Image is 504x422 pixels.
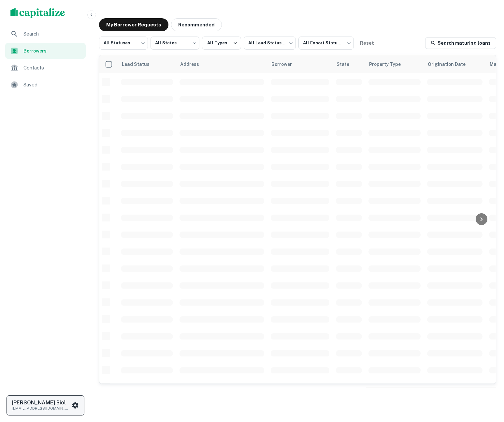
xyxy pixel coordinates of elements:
[23,64,82,72] span: Contacts
[12,405,70,411] p: [EMAIL_ADDRESS][DOMAIN_NAME]
[424,55,486,73] th: Origination Date
[7,395,84,415] button: [PERSON_NAME] Biol[EMAIL_ADDRESS][DOMAIN_NAME]
[12,400,70,405] h6: [PERSON_NAME] Biol
[10,8,65,18] img: capitalize-logo.png
[5,43,86,59] a: Borrowers
[365,55,424,73] th: Property Type
[425,37,496,49] a: Search maturing loans
[333,55,365,73] th: State
[180,60,208,68] span: Address
[244,35,296,52] div: All Lead Statuses
[5,77,86,93] a: Saved
[118,55,176,73] th: Lead Status
[202,37,241,50] button: All Types
[23,30,82,38] span: Search
[5,26,86,42] a: Search
[151,35,199,52] div: All States
[337,60,358,68] span: State
[428,60,474,68] span: Origination Date
[23,47,82,54] span: Borrowers
[5,60,86,76] a: Contacts
[298,35,354,52] div: All Export Statuses
[267,55,333,73] th: Borrower
[356,37,377,50] button: Reset
[23,81,82,89] span: Saved
[369,60,409,68] span: Property Type
[176,55,267,73] th: Address
[171,18,222,31] button: Recommended
[122,60,158,68] span: Lead Status
[271,60,300,68] span: Borrower
[99,18,168,31] button: My Borrower Requests
[99,35,148,52] div: All Statuses
[471,370,504,401] iframe: Chat Widget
